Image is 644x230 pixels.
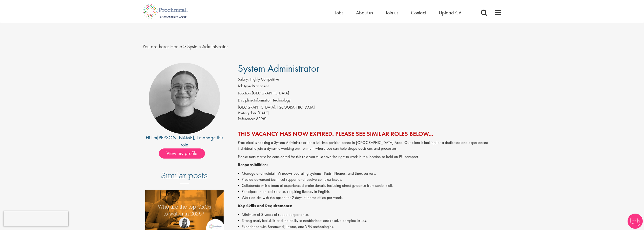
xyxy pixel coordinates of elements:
[238,131,502,137] h2: This vacancy has now expired. Please see similar roles below...
[149,63,220,134] img: imeage of recruiter Emma Pretorious
[356,9,373,16] a: About us
[238,189,502,195] li: Participate in on-call service, requiring fluency in English.
[159,148,205,159] span: View my profile
[335,9,343,16] a: Jobs
[187,43,228,50] span: System Administrator
[170,43,182,50] a: breadcrumb link
[628,214,643,229] img: Chatbot
[238,90,252,96] label: Location:
[411,9,426,16] a: Contact
[179,217,190,228] img: Theodora Savlovschi - Wicks
[250,76,279,82] span: Highly Competitive
[159,149,210,156] a: View my profile
[238,97,502,105] li: Information Technology
[142,134,227,148] div: Hi I'm , I manage this role
[238,218,502,224] li: Strong analytical skills and the ability to troubleshoot and resolve complex issues.
[157,134,194,141] a: [PERSON_NAME]
[238,140,502,151] p: Proclinical is seeking a System Administrator for a full-time position based in [GEOGRAPHIC_DATA]...
[238,83,502,90] li: Permanent
[238,170,502,176] li: Manage and maintain Windows operating systems, iPads, iPhones, and Linux servers.
[238,76,249,82] label: Salary:
[238,195,502,201] li: Work on-site with the option for 2 days of home office per week.
[238,162,268,167] strong: Responsibilities:
[238,83,252,89] label: Job type:
[238,176,502,183] li: Provide advanced technical support and resolve complex issues.
[386,9,398,16] a: Join us
[238,105,502,110] div: [GEOGRAPHIC_DATA], [GEOGRAPHIC_DATA]
[183,43,186,50] span: >
[238,212,502,218] li: Minimum of 3 years of support experience.
[238,90,502,97] li: [GEOGRAPHIC_DATA]
[238,116,255,122] label: Reference:
[238,110,258,116] span: Posting date:
[256,116,267,121] span: 63981
[238,97,254,103] label: Discipline:
[142,43,169,50] span: You are here:
[238,183,502,189] li: Collaborate with a team of experienced professionals, including direct guidance from senior staff.
[238,154,502,160] p: Please note that to be considered for this role you must have the right to work in this location ...
[4,211,68,226] iframe: reCAPTCHA
[238,224,502,230] li: Experience with Baramundi, Intune, and VPN technologies.
[238,62,319,75] span: System Administrator
[238,110,502,116] div: [DATE]
[238,203,292,209] strong: Key Skills and Requirements:
[439,9,461,16] a: Upload CV
[161,171,208,183] h3: Similar posts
